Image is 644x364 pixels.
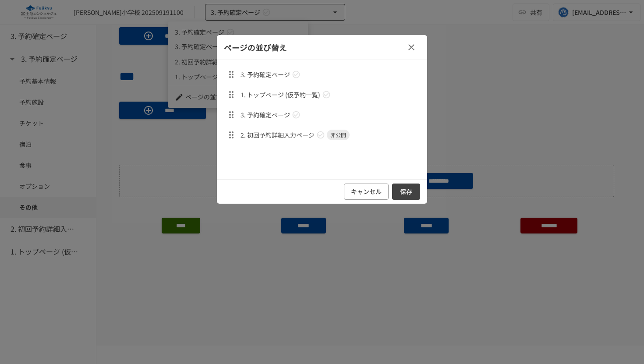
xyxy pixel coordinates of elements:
[217,35,427,60] div: ページの並び替え
[327,131,350,139] span: 非公開
[241,110,290,120] span: 3. 予約確定ページ
[241,131,315,140] span: 2. 初回予約詳細入力ページ
[392,184,420,200] button: 保存
[241,70,290,79] span: 3. 予約確定ページ
[241,90,320,99] span: 1. トップページ (仮予約一覧)
[344,184,389,200] button: キャンセル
